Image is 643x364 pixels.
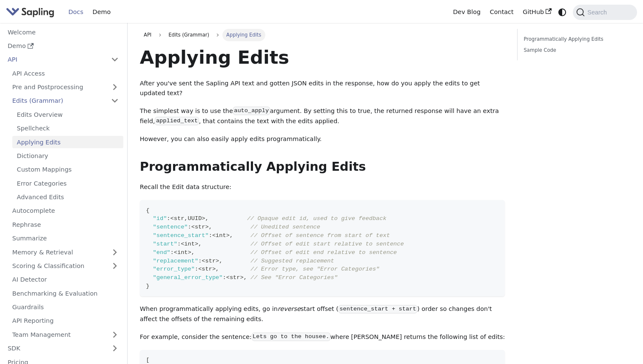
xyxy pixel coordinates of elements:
[250,224,320,230] span: // Unedited sentence
[8,260,123,272] a: Scoring & Classification
[8,205,123,217] a: Autocomplete
[250,232,390,239] span: // Offset of sentence from start of text
[250,266,379,272] span: // Error type, see "Error Categories"
[250,249,397,256] span: // Offset of edit end relative to sentence
[191,249,195,256] span: ,
[8,287,123,299] a: Benchmarking & Evaluation
[244,274,247,281] span: ,
[485,6,518,19] a: Contact
[8,328,123,341] a: Team Management
[12,191,123,203] a: Advanced Edits
[230,232,233,239] span: ,
[144,32,151,38] span: API
[167,215,170,222] span: :
[198,266,216,272] span: <str>
[573,5,637,20] button: Search (Command+K)
[153,224,188,230] span: "sentence"
[6,6,57,18] a: Sapling.aiSapling.ai
[247,215,387,222] span: // Opaque edit id, used to give feedback
[250,241,404,247] span: // Offset of edit start relative to sentence
[153,258,199,264] span: "replacement"
[155,117,199,125] code: applied_text
[198,241,202,247] span: ,
[146,207,149,214] span: {
[3,342,106,355] a: SDK
[140,159,505,175] h2: Programmatically Applying Edits
[8,301,123,313] a: Guardrails
[212,232,230,239] span: <int>
[140,182,505,192] p: Recall the Edit data structure:
[202,258,219,264] span: <str>
[106,54,123,66] button: Collapse sidebar category 'API'
[8,315,123,327] a: API Reporting
[339,305,417,313] code: sentence_start + start
[140,304,505,324] p: When programmatically applying edits, go in start offset ( ) order so changes don't affect the of...
[184,215,188,222] span: ,
[153,232,209,239] span: "sentence_start"
[222,274,226,281] span: :
[219,258,222,264] span: ,
[165,29,213,41] span: Edits (Grammar)
[153,241,177,247] span: "start"
[8,232,123,245] a: Summarize
[12,177,123,189] a: Error Categories
[3,40,123,52] a: Demo
[252,333,330,341] code: Lets go to the housee.
[153,274,223,281] span: "general_error_type"
[12,136,123,148] a: Applying Edits
[140,46,505,69] h1: Applying Edits
[12,122,123,135] a: Spellcheck
[153,215,167,222] span: "id"
[171,249,174,256] span: :
[177,241,181,247] span: :
[209,232,212,239] span: :
[146,357,149,363] span: [
[64,6,88,19] a: Docs
[106,342,123,355] button: Expand sidebar category 'SDK'
[3,54,106,66] a: API
[250,258,334,264] span: // Suggested replacement
[88,6,115,19] a: Demo
[250,274,338,281] span: // See "Error Categories"
[233,107,270,115] code: auto_apply
[12,150,123,162] a: Dictionary
[278,305,301,312] em: reverse
[12,108,123,121] a: Edits Overview
[188,215,205,222] span: UUID>
[8,274,123,286] a: AI Detector
[171,215,185,222] span: <str
[146,283,149,289] span: }
[140,79,505,99] p: After you've sent the Sapling API text and gotten JSON edits in the response, how do you apply th...
[3,26,123,38] a: Welcome
[8,218,123,231] a: Rephrase
[12,164,123,176] a: Custom Mappings
[8,67,123,79] a: API Access
[188,224,191,230] span: :
[140,29,505,41] nav: Breadcrumbs
[216,266,219,272] span: ,
[8,246,123,258] a: Memory & Retrieval
[140,332,505,342] p: For example, consider the sentence: where [PERSON_NAME] returns the following list of edits:
[448,6,485,19] a: Dev Blog
[6,6,54,18] img: Sapling.ai
[556,6,569,18] button: Switch between dark and light mode (currently system mode)
[140,29,156,41] a: API
[518,6,556,19] a: GitHub
[222,29,265,41] span: Applying Edits
[524,46,628,54] a: Sample Code
[8,81,123,93] a: Pre and Postprocessing
[140,106,505,127] p: The simplest way is to use the argument. By setting this to true, the returned response will have...
[140,134,505,144] p: However, you can also easily apply edits programmatically.
[195,266,198,272] span: :
[209,224,212,230] span: ,
[153,249,171,256] span: "end"
[174,249,191,256] span: <int>
[181,241,198,247] span: <int>
[205,215,209,222] span: ,
[191,224,209,230] span: <str>
[585,9,612,16] span: Search
[153,266,195,272] span: "error_type"
[198,258,202,264] span: :
[8,95,123,107] a: Edits (Grammar)
[524,35,628,43] a: Programmatically Applying Edits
